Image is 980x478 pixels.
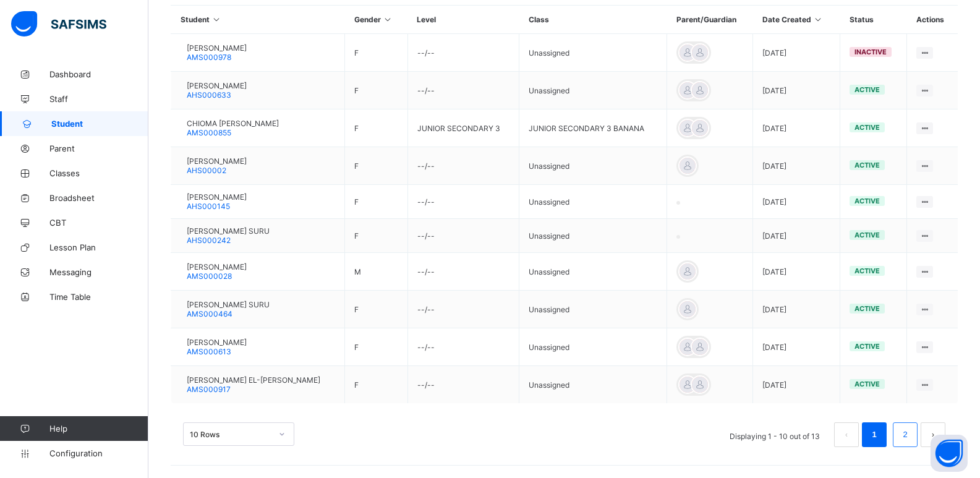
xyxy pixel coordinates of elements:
li: Displaying 1 - 10 out of 13 [720,422,829,447]
td: [DATE] [753,72,840,109]
td: Unassigned [519,328,667,366]
td: --/-- [407,147,519,185]
i: Sort in Ascending Order [211,15,222,24]
span: active [854,380,880,388]
td: [DATE] [753,366,840,404]
td: F [345,147,408,185]
td: Unassigned [519,72,667,109]
span: Lesson Plan [49,242,148,252]
td: [DATE] [753,253,840,291]
span: Broadsheet [49,193,148,203]
span: Time Table [49,292,148,302]
td: F [345,185,408,219]
td: JUNIOR SECONDARY 3 BANANA [519,109,667,147]
span: [PERSON_NAME] [187,156,247,166]
span: active [854,85,880,94]
td: --/-- [407,328,519,366]
span: active [854,267,880,275]
span: [PERSON_NAME] [187,262,247,271]
span: Messaging [49,267,148,277]
span: AMS000917 [187,385,231,394]
span: [PERSON_NAME] [187,338,247,347]
td: F [345,328,408,366]
td: --/-- [407,366,519,404]
td: --/-- [407,72,519,109]
td: [DATE] [753,147,840,185]
td: F [345,72,408,109]
button: Open asap [931,435,968,472]
div: 10 Rows [190,430,271,439]
span: active [854,123,880,132]
td: [DATE] [753,34,840,72]
a: 2 [899,427,911,443]
span: Help [49,424,148,433]
td: Unassigned [519,253,667,291]
td: Unassigned [519,185,667,219]
span: [PERSON_NAME] [187,81,247,90]
span: Parent [49,143,148,153]
button: prev page [834,422,859,447]
td: M [345,253,408,291]
span: Student [51,119,148,129]
span: AHS000145 [187,202,230,211]
td: Unassigned [519,147,667,185]
td: Unassigned [519,219,667,253]
span: AMS000855 [187,128,231,137]
td: --/-- [407,291,519,328]
span: active [854,231,880,239]
i: Sort in Ascending Order [383,15,393,24]
span: CBT [49,218,148,228]
th: Student [171,6,345,34]
span: active [854,197,880,205]
td: F [345,219,408,253]
span: [PERSON_NAME] SURU [187,226,270,236]
td: [DATE] [753,185,840,219]
li: 2 [893,422,918,447]
span: [PERSON_NAME] EL-[PERSON_NAME] [187,375,320,385]
a: 1 [868,427,880,443]
span: AHS000242 [187,236,231,245]
span: AMS000613 [187,347,231,356]
span: AHS00002 [187,166,226,175]
li: 1 [862,422,887,447]
td: --/-- [407,185,519,219]
span: inactive [854,48,887,56]
td: [DATE] [753,109,840,147]
td: JUNIOR SECONDARY 3 [407,109,519,147]
i: Sort in Ascending Order [813,15,824,24]
span: [PERSON_NAME] SURU [187,300,270,309]
th: Status [840,6,907,34]
td: --/-- [407,253,519,291]
th: Parent/Guardian [667,6,753,34]
th: Gender [345,6,408,34]
li: 下一页 [921,422,945,447]
td: [DATE] [753,291,840,328]
span: [PERSON_NAME] [187,43,247,53]
span: active [854,304,880,313]
th: Class [519,6,667,34]
td: --/-- [407,219,519,253]
span: AMS000028 [187,271,232,281]
td: [DATE] [753,219,840,253]
span: AMS000464 [187,309,232,318]
span: CHIOMA [PERSON_NAME] [187,119,279,128]
button: next page [921,422,945,447]
span: AHS000633 [187,90,231,100]
td: F [345,34,408,72]
td: F [345,291,408,328]
td: [DATE] [753,328,840,366]
img: safsims [11,11,106,37]
th: Actions [907,6,958,34]
span: [PERSON_NAME] [187,192,247,202]
span: active [854,161,880,169]
li: 上一页 [834,422,859,447]
td: F [345,109,408,147]
th: Level [407,6,519,34]
td: Unassigned [519,291,667,328]
span: Dashboard [49,69,148,79]
span: Configuration [49,448,148,458]
span: Staff [49,94,148,104]
td: --/-- [407,34,519,72]
span: AMS000978 [187,53,231,62]
span: active [854,342,880,351]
